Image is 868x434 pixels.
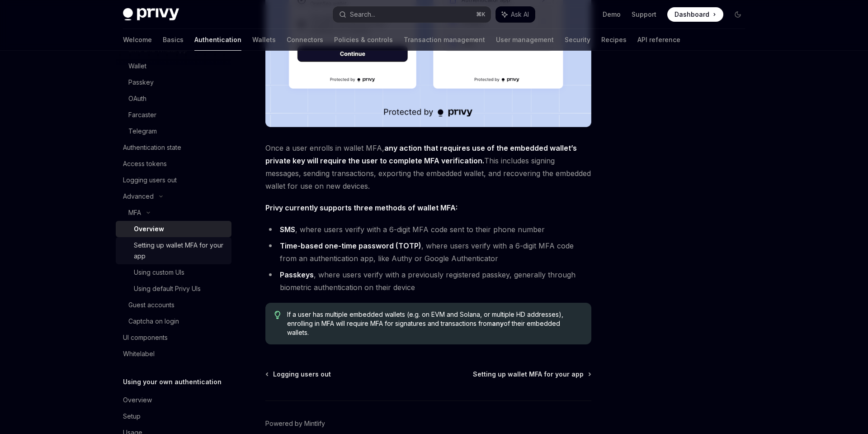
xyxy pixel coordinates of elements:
[565,29,590,51] a: Security
[116,346,231,362] a: Whitelabel
[128,77,154,88] div: Passkey
[273,370,331,379] span: Logging users out
[265,143,577,165] strong: any action that requires use of the embedded wallet’s private key will require the user to comple...
[128,93,146,104] div: OAuth
[134,267,184,278] div: Using custom UIs
[265,203,458,212] strong: Privy currently supports three methods of wallet MFA:
[116,139,231,156] a: Authentication state
[473,370,590,379] a: Setting up wallet MFA for your app
[116,408,231,424] a: Setup
[287,310,582,337] span: If a user has multiple embedded wallets (e.g. on EVM and Solana, or multiple HD addresses), enrol...
[350,9,375,20] div: Search...
[116,329,231,346] a: UI components
[675,10,709,19] span: Dashboard
[123,8,179,21] img: dark logo
[265,239,591,265] li: , where users verify with a 6-digit MFA code from an authentication app, like Authy or Google Aut...
[667,7,723,22] a: Dashboard
[134,224,164,234] div: Overview
[116,58,231,74] a: Wallet
[116,74,231,91] a: Passkey
[116,91,231,107] a: OAuth
[163,29,184,51] a: Basics
[632,10,656,19] a: Support
[116,123,231,139] a: Telegram
[495,6,535,23] button: Ask AI
[123,377,222,387] h5: Using your own authentication
[116,392,231,408] a: Overview
[194,29,241,51] a: Authentication
[511,10,529,19] span: Ask AI
[134,240,226,262] div: Setting up wallet MFA for your app
[116,221,231,237] a: Overview
[123,191,154,202] div: Advanced
[333,6,491,23] button: Search...⌘K
[128,126,157,137] div: Telegram
[603,10,621,19] a: Demo
[496,29,554,51] a: User management
[334,29,393,51] a: Policies & controls
[116,172,231,188] a: Logging users out
[128,207,141,218] div: MFA
[116,237,231,264] a: Setting up wallet MFA for your app
[265,142,591,192] span: Once a user enrolls in wallet MFA, This includes signing messages, sending transactions, exportin...
[123,29,152,51] a: Welcome
[116,107,231,123] a: Farcaster
[116,264,231,281] a: Using custom UIs
[116,297,231,313] a: Guest accounts
[404,29,485,51] a: Transaction management
[476,11,486,18] span: ⌘ K
[287,29,323,51] a: Connectors
[116,313,231,329] a: Captcha on login
[280,270,314,279] strong: Passkeys
[637,29,680,51] a: API reference
[128,110,156,120] div: Farcaster
[492,320,504,327] strong: any
[116,156,231,172] a: Access tokens
[252,29,276,51] a: Wallets
[280,241,421,250] strong: Time-based one-time password (TOTP)
[265,419,325,428] a: Powered by Mintlify
[116,281,231,297] a: Using default Privy UIs
[265,268,591,294] li: , where users verify with a previously registered passkey, generally through biometric authentica...
[128,61,146,72] div: Wallet
[601,29,627,51] a: Recipes
[123,332,168,343] div: UI components
[280,225,295,234] strong: SMS
[123,395,152,405] div: Overview
[266,370,331,379] a: Logging users out
[123,175,177,186] div: Logging users out
[128,300,175,310] div: Guest accounts
[123,411,141,422] div: Setup
[123,158,167,169] div: Access tokens
[123,142,181,153] div: Authentication state
[123,348,155,359] div: Whitelabel
[731,7,745,22] button: Toggle dark mode
[274,311,281,319] svg: Tip
[134,283,201,294] div: Using default Privy UIs
[265,223,591,236] li: , where users verify with a 6-digit MFA code sent to their phone number
[128,316,179,327] div: Captcha on login
[473,370,584,379] span: Setting up wallet MFA for your app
